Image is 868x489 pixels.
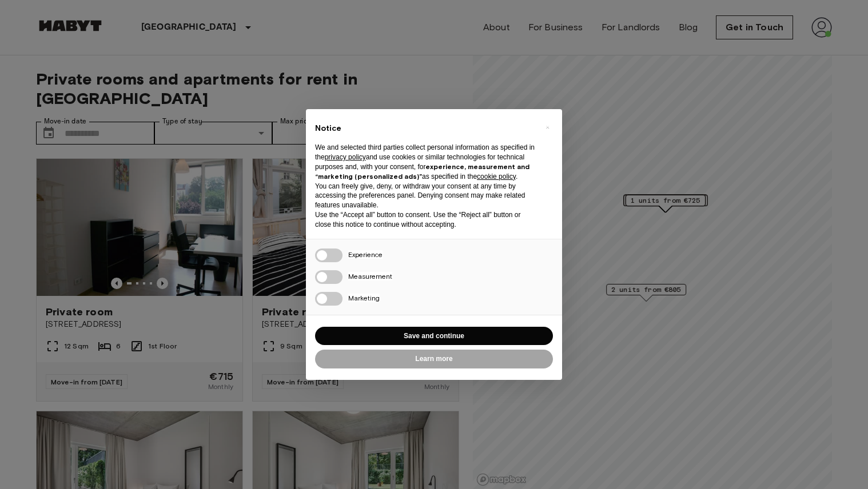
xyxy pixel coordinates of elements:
[315,327,553,346] button: Save and continue
[348,294,380,302] span: Marketing
[315,123,535,134] h2: Notice
[315,210,535,230] p: Use the “Accept all” button to consent. Use the “Reject all” button or close this notice to conti...
[315,143,535,181] p: We and selected third parties collect personal information as specified in the and use cookies or...
[315,182,535,210] p: You can freely give, deny, or withdraw your consent at any time by accessing the preferences pane...
[348,250,383,259] span: Experience
[315,350,553,368] button: Learn more
[348,272,392,280] span: Measurement
[315,162,529,181] strong: experience, measurement and “marketing (personalized ads)”
[546,121,550,134] span: ×
[325,153,366,161] a: privacy policy
[477,173,516,181] a: cookie policy
[538,118,556,137] button: Close this notice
